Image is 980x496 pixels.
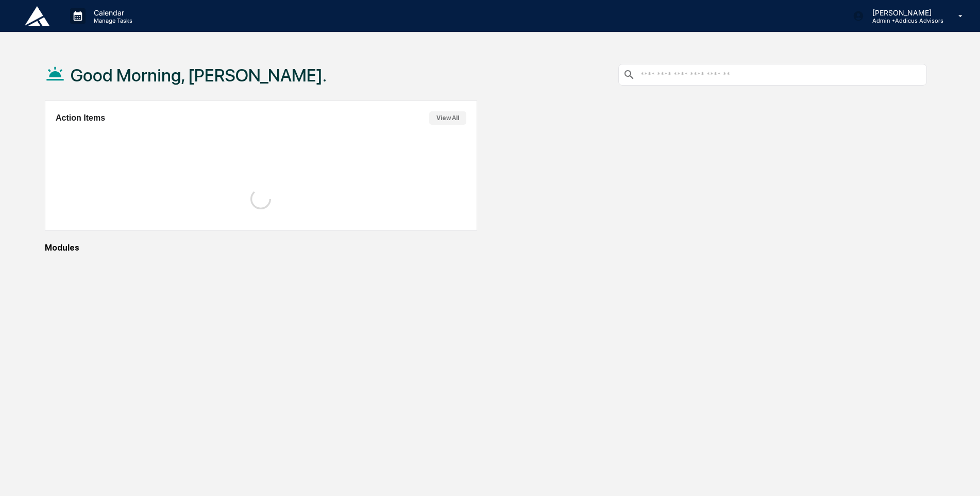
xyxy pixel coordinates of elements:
[864,8,943,17] p: [PERSON_NAME]
[25,6,49,26] img: logo
[429,111,466,125] button: View All
[864,17,943,24] p: Admin • Addicus Advisors
[45,243,927,253] div: Modules
[71,65,327,86] h1: Good Morning, [PERSON_NAME].
[86,8,138,17] p: Calendar
[86,17,138,24] p: Manage Tasks
[56,113,105,123] h2: Action Items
